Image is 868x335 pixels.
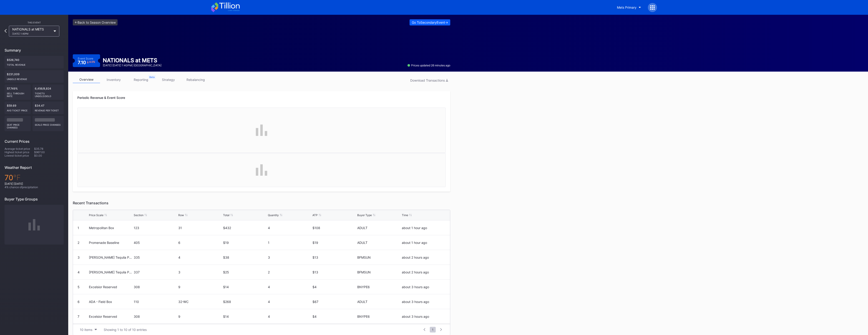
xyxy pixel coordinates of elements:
div: Total [223,213,229,217]
div: $967.00 [34,150,64,154]
div: $432 [223,226,267,230]
div: $14 [223,285,267,289]
div: Prices updated 26 minutes ago [408,64,450,67]
div: Price Scale [89,213,103,217]
div: $59.69 [5,102,31,114]
div: Time [402,213,408,217]
div: Tickets Unsold/Sold [35,90,62,97]
div: 337 [134,270,177,274]
div: $19 [223,241,267,245]
div: 5 [78,285,80,289]
div: 4 [178,255,222,259]
div: $38 [223,255,267,259]
div: 1 [78,226,79,230]
div: 308 [134,315,177,318]
div: 4 % chance of precipitation [5,185,64,189]
div: Event Score [78,57,93,60]
div: 3 [268,255,312,259]
div: 4 [268,226,312,230]
div: NATIONALS at METS [12,27,51,35]
div: 9 [178,315,222,318]
div: 6 [178,241,222,245]
div: 2 [268,270,312,274]
div: 110 [134,300,177,304]
div: 31 [178,226,222,230]
div: Promenade Baseline [89,241,133,245]
div: 308 [134,285,177,289]
div: Excelsior Reserved [89,315,133,318]
div: 3 [78,255,80,259]
div: NATIONALS at METS [103,57,161,64]
a: <-Back to Season Overview [73,19,118,25]
a: rebalancing [182,76,209,83]
a: inventory [100,76,127,83]
div: BFMSUN [357,255,401,259]
div: Mets Primary [617,5,637,9]
div: 7 [78,315,79,318]
div: about 1 hour ago [402,241,445,245]
a: strategy [155,76,182,83]
div: Excelsior Reserved [89,285,133,289]
div: Row [178,213,184,217]
div: [DATE] 1:40PM [12,32,51,35]
div: [PERSON_NAME] Tequila Porch [89,255,133,259]
div: Buyer Type Groups [5,197,64,201]
div: Quantity [268,213,279,217]
div: 7.10 [78,60,95,65]
div: $34.47 [33,102,64,114]
div: [DATE] [DATE] [5,182,64,185]
div: $526,740 [5,56,64,68]
div: Lowest ticket price [5,154,34,157]
span: 1 [430,327,436,332]
div: ADULT [357,226,401,230]
div: about 3 hours ago [402,285,445,289]
div: $4 [312,315,356,318]
div: 405 [134,241,177,245]
div: 4 [268,315,312,318]
div: BNYPE6 [357,285,401,289]
div: 2 [78,241,79,245]
div: scale price changes [35,122,62,126]
div: 123 [134,226,177,230]
div: Summary [5,48,64,52]
div: 9 [178,285,222,289]
span: ℉ [13,173,21,182]
div: about 1 hour ago [402,226,445,230]
div: Revenue per ticket [35,107,62,112]
div: Go To Secondary Event -> [412,20,448,24]
div: ADULT [357,300,401,304]
div: Recent Transactions [73,201,450,205]
div: 4 [268,300,312,304]
div: 4.5 % [89,61,95,63]
button: 10 items [78,327,99,333]
div: Section [134,213,143,217]
div: Weather Report [5,165,64,170]
div: about 3 hours ago [402,300,445,304]
div: about 2 hours ago [402,270,445,274]
button: Mets Primary [614,3,644,12]
div: $13 [312,270,356,274]
div: $35.78 [34,147,64,150]
div: Average ticket price [5,147,34,150]
div: $108 [312,226,356,230]
div: ADULT [357,241,401,245]
div: Current Prices [5,139,64,144]
div: [DATE] [DATE] 1:40PM | [GEOGRAPHIC_DATA] [103,64,161,67]
div: BFMSUN [357,270,401,274]
div: 4 [78,270,80,274]
div: 335 [134,255,177,259]
div: 6,456/8,824 [33,85,64,100]
div: 70 [5,173,64,182]
div: $25 [223,270,267,274]
div: $67 [312,300,356,304]
div: BNYPE6 [357,315,401,318]
button: Go ToSecondaryEvent-> [410,19,450,25]
a: overview [73,76,100,83]
div: 4 [268,285,312,289]
div: 32-WC [178,300,222,304]
div: 57.749% [5,85,31,100]
div: $19 [312,241,356,245]
div: 10 items [80,328,92,332]
div: Total Revenue [7,62,61,66]
div: Unsold Revenue [7,76,61,80]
